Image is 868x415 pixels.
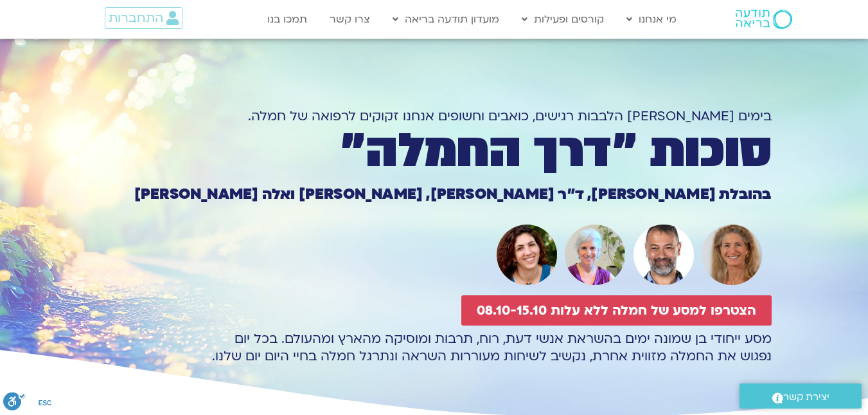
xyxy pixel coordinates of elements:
span: יצירת קשר [783,389,829,406]
span: הצטרפו למסע של חמלה ללא עלות 08.10-15.10 [477,303,756,318]
a: מועדון תודעה בריאה [386,7,506,32]
a: מי אנחנו [620,7,683,32]
img: תודעה בריאה [736,10,792,29]
a: קורסים ופעילות [515,7,610,32]
span: התחברות [109,11,163,25]
p: מסע ייחודי בן שמונה ימים בהשראת אנשי דעת, רוח, תרבות ומוסיקה מהארץ ומהעולם. בכל יום נפגוש את החמל... [97,330,772,365]
h1: בימים [PERSON_NAME] הלבבות רגישים, כואבים וחשופים אנחנו זקוקים לרפואה של חמלה. [97,107,772,125]
a: התחברות [105,7,182,29]
h1: סוכות ״דרך החמלה״ [97,129,772,173]
a: הצטרפו למסע של חמלה ללא עלות 08.10-15.10 [461,295,772,326]
a: תמכו בנו [261,7,314,32]
a: צרו קשר [323,7,376,32]
a: יצירת קשר [740,383,862,409]
h1: בהובלת [PERSON_NAME], ד״ר [PERSON_NAME], [PERSON_NAME] ואלה [PERSON_NAME] [97,187,772,201]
